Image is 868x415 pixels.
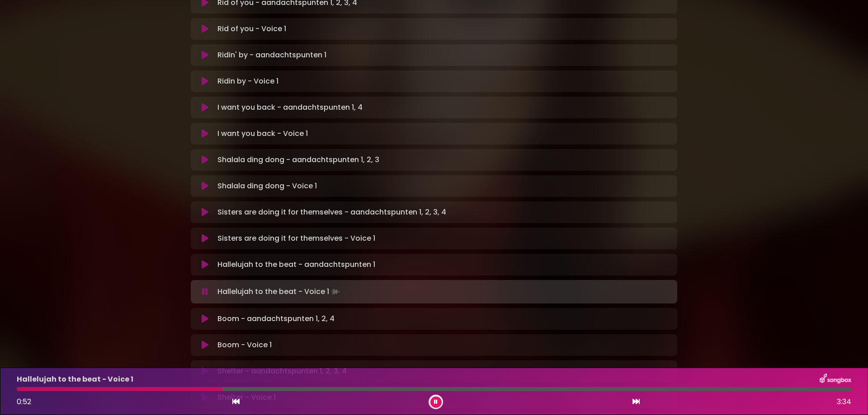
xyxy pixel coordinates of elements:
[217,181,317,191] p: Shalala ding dong - Voice 1
[217,207,446,218] p: Sisters are doing it for themselves - aandachtspunten 1, 2, 3, 4
[217,50,326,61] p: Ridin' by - aandachtspunten 1
[217,102,363,113] p: I want you back - aandachtspunten 1, 4
[217,76,278,87] p: Ridin by - Voice 1
[217,285,342,298] p: Hallelujah to the beat - Voice 1
[217,128,308,139] p: I want you back - Voice 1
[217,233,375,244] p: Sisters are doing it for themselves - Voice 1
[329,285,342,298] img: waveform4.gif
[17,374,133,385] p: Hallelujah to the beat - Voice 1
[217,366,347,377] p: Shelter - aandachtspunten 1, 2, 3, 4
[217,23,286,34] p: Rid of you - Voice 1
[217,340,272,350] p: Boom - Voice 1
[837,396,851,407] span: 3:34
[17,396,31,407] span: 0:52
[217,154,379,165] p: Shalala ding dong - aandachtspunten 1, 2, 3
[820,373,851,385] img: songbox-logo-white.png
[217,313,335,324] p: Boom - aandachtspunten 1, 2, 4
[217,259,375,270] p: Hallelujah to the beat - aandachtspunten 1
